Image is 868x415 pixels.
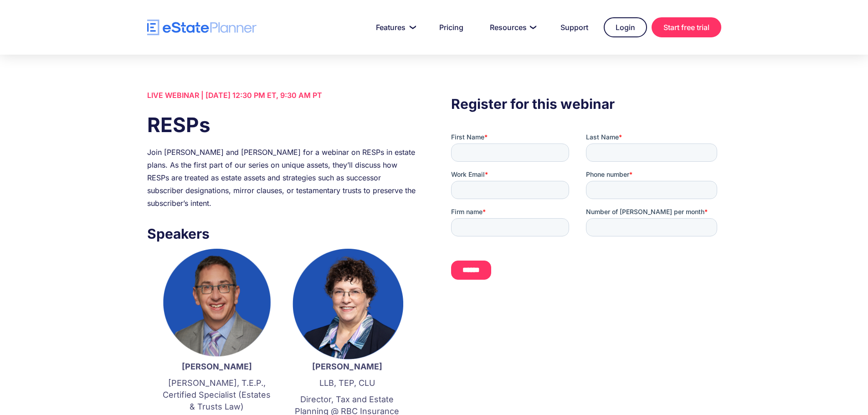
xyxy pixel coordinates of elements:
[147,89,417,102] div: LIVE WEBINAR | [DATE] 12:30 PM ET, 9:30 AM PT
[147,223,417,244] h3: Speakers
[147,20,257,36] a: home
[451,133,721,296] iframe: Form 0
[604,17,647,37] a: Login
[147,146,417,210] div: Join [PERSON_NAME] and [PERSON_NAME] for a webinar on RESPs in estate plans. As the first part of...
[161,377,273,413] p: [PERSON_NAME], T.E.P., Certified Specialist (Estates & Trusts Law)
[365,18,424,36] a: Features
[291,377,403,389] p: LLB, TEP, CLU
[652,17,721,37] a: Start free trial
[479,18,545,36] a: Resources
[312,362,382,371] strong: [PERSON_NAME]
[428,18,474,36] a: Pricing
[550,18,599,36] a: Support
[147,111,417,139] h1: RESPs
[451,93,721,114] h3: Register for this webinar
[182,362,252,371] strong: [PERSON_NAME]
